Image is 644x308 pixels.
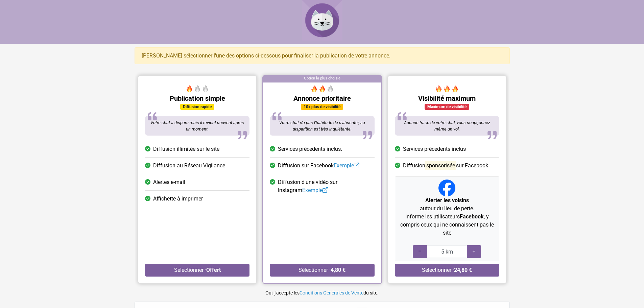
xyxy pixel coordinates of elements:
h5: Visibilité maximum [395,94,499,102]
h5: Annonce prioritaire [270,94,374,102]
a: Exemple [334,162,359,169]
span: Alertes e-mail [153,178,185,186]
button: Sélectionner ·24,80 € [395,264,499,277]
div: Option la plus choisie [263,76,381,82]
span: Diffusion sur Facebook [403,162,488,170]
p: Informe les utilisateurs , y compris ceux qui ne connaissent pas le site [398,213,496,237]
div: Diffusion rapide [180,104,214,110]
div: 10x plus de visibilité [301,104,343,110]
button: Sélectionner ·4,80 € [270,264,374,277]
strong: 4,80 € [331,267,345,273]
span: Diffusion illimitée sur le site [153,145,219,153]
span: Diffusion d'une vidéo sur Instagram [278,178,374,194]
strong: Alerter les voisins [425,197,469,204]
small: Oui, j'accepte les du site. [265,290,379,295]
button: Sélectionner ·Offert [145,264,249,277]
strong: Offert [206,267,220,273]
span: Votre chat a disparu mais il revient souvent après un moment. [150,120,244,132]
span: Aucune trace de votre chat, vous soupçonnez même un vol. [404,120,490,132]
a: Conditions Générales de Vente [300,290,363,295]
img: Facebook [438,180,455,196]
h5: Publication simple [145,94,249,102]
span: Diffusion sur Facebook [278,162,359,170]
a: Exemple [302,187,328,193]
span: Votre chat n'a pas l'habitude de s'absenter, sa disparition est très inquiétante. [279,120,365,132]
div: [PERSON_NAME] sélectionner l'une des options ci-dessous pour finaliser la publication de votre an... [135,47,510,64]
span: Services précédents inclus. [278,145,342,153]
span: Affichette à imprimer [153,195,203,203]
strong: 24,80 € [454,267,472,273]
p: autour du lieu de perte. [398,196,496,213]
span: Diffusion au Réseau Vigilance [153,162,225,170]
strong: Facebook [459,213,483,220]
mark: sponsorisée [425,161,456,170]
span: Services précédents inclus [403,145,466,153]
div: Maximum de visibilité [425,104,469,110]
